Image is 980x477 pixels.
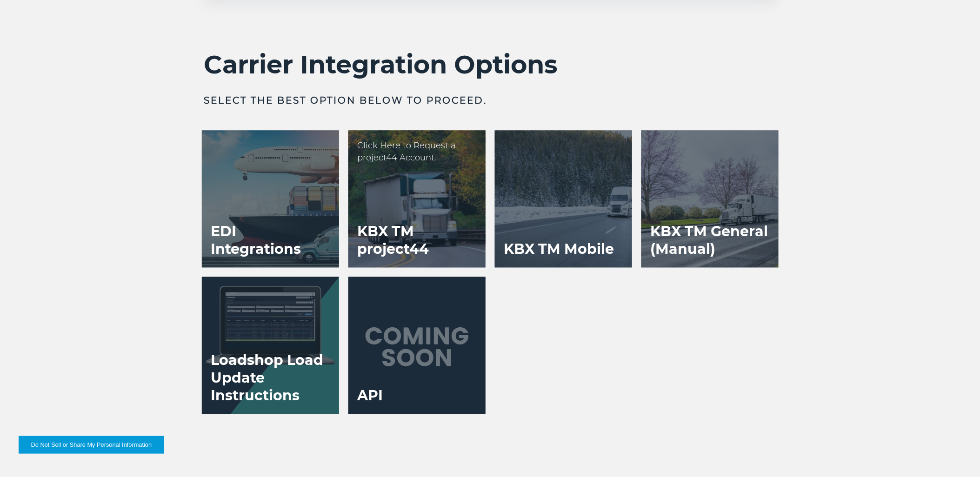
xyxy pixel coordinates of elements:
a: KBX TM General (Manual) [641,131,779,268]
a: KBX TM project44 [348,131,486,268]
h3: API [348,378,393,414]
h3: Loadshop Load Update Instructions [202,343,339,414]
button: Do Not Sell or Share My Personal Information [19,436,164,454]
p: Click Here to Request a project44 Account. [358,140,476,164]
a: EDI Integrations [202,131,339,268]
h2: Carrier Integration Options [204,50,776,80]
a: API [348,277,486,414]
h3: Select the best option below to proceed. [204,94,776,107]
h3: KBX TM General (Manual) [641,214,779,268]
a: KBX TM Mobile [495,131,632,268]
h3: EDI Integrations [202,214,339,268]
a: Loadshop Load Update Instructions [202,277,339,414]
h3: KBX TM Mobile [495,232,624,268]
h3: KBX TM project44 [348,214,486,268]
